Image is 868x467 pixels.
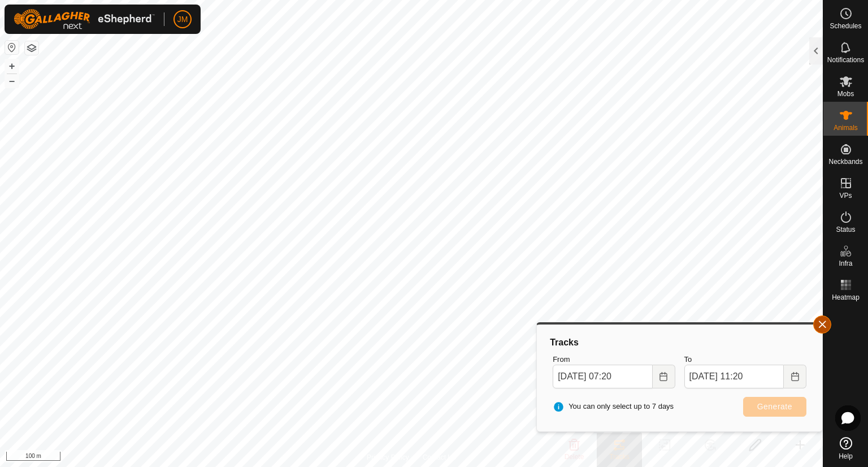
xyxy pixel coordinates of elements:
label: To [684,354,806,365]
button: Generate [743,397,806,417]
span: VPs [839,192,852,199]
a: Help [823,433,868,464]
button: Map Layers [25,41,38,55]
span: JM [177,14,188,25]
span: Animals [834,124,858,131]
span: Generate [757,402,792,411]
label: From [553,354,675,365]
img: Gallagher Logo [14,9,155,29]
span: Help [839,453,853,460]
span: You can only select up to 7 days [553,401,674,412]
span: Schedules [830,23,861,29]
span: Notifications [827,57,864,63]
div: Tracks [548,336,811,349]
button: – [5,74,19,88]
a: Privacy Policy [367,452,409,462]
span: Heatmap [832,294,860,301]
button: Choose Date [784,365,806,388]
span: Mobs [837,90,854,97]
span: Infra [839,260,852,267]
button: + [5,59,19,73]
span: Neckbands [828,158,862,165]
button: Choose Date [653,365,675,388]
a: Contact Us [423,452,456,462]
span: Status [836,226,855,233]
button: Reset Map [5,41,19,54]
